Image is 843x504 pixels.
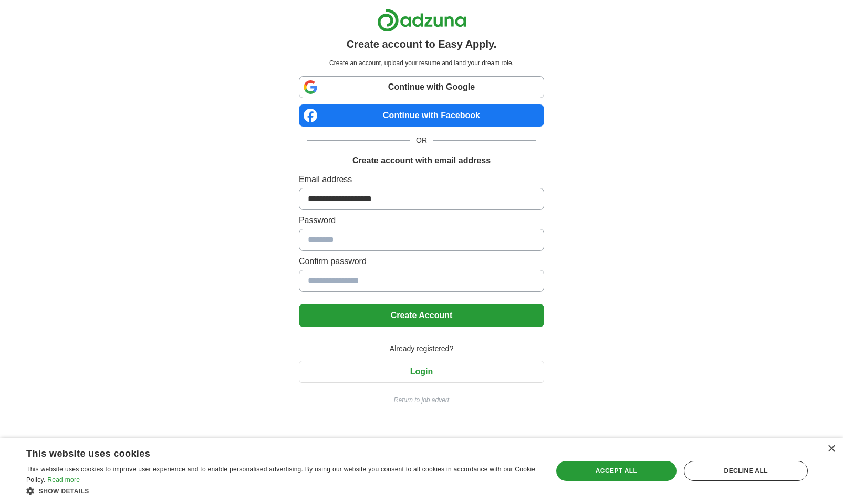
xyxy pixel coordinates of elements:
[410,135,433,146] span: OR
[352,154,491,167] h1: Create account with email address
[299,214,544,227] label: Password
[684,461,808,481] div: Decline all
[301,58,542,68] p: Create an account, upload your resume and land your dream role.
[299,255,544,268] label: Confirm password
[26,444,511,460] div: This website uses cookies
[299,173,544,186] label: Email address
[26,486,537,496] div: Show details
[299,367,544,376] a: Login
[556,461,677,481] div: Accept all
[383,343,460,354] span: Already registered?
[299,395,544,405] a: Return to job advert
[299,361,544,383] button: Login
[347,36,497,52] h1: Create account to Easy Apply.
[377,8,466,32] img: Adzuna logo
[299,304,544,327] button: Create Account
[47,476,80,484] a: Read more, opens a new window
[39,488,89,495] span: Show details
[26,466,536,484] span: This website uses cookies to improve user experience and to enable personalised advertising. By u...
[299,76,544,98] a: Continue with Google
[299,104,544,127] a: Continue with Facebook
[827,445,835,453] div: Close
